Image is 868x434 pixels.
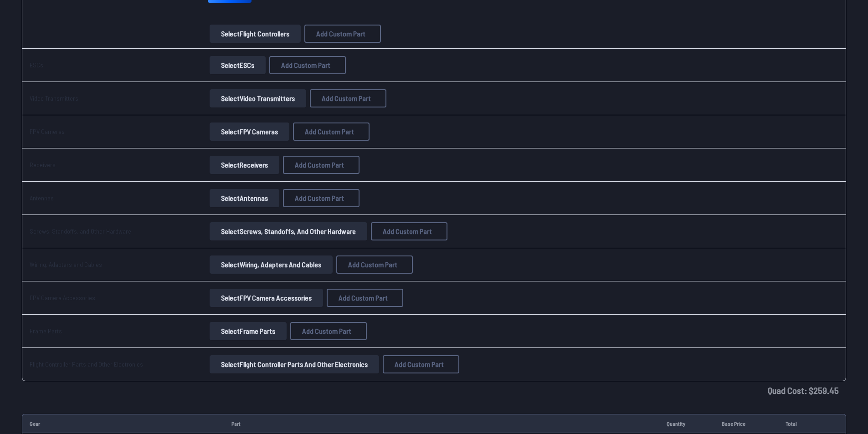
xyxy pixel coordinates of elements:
span: Add Custom Part [322,95,371,102]
a: SelectVideo Transmitters [208,89,308,107]
a: FPV Camera Accessories [30,294,95,301]
a: SelectReceivers [208,156,281,174]
a: FPV Cameras [30,128,65,135]
button: SelectAntennas [210,189,279,207]
td: Quantity [659,414,714,433]
a: SelectScrews, Standoffs, and Other Hardware [208,222,369,240]
span: Add Custom Part [302,327,351,335]
a: Screws, Standoffs, and Other Hardware [30,227,131,235]
td: Base Price [714,414,778,433]
a: ESCs [30,61,43,69]
button: SelectFlight Controller Parts and Other Electronics [210,355,379,373]
button: Add Custom Part [304,25,381,43]
a: SelectFlight Controllers [208,25,303,43]
a: SelectFPV Cameras [208,123,291,141]
a: SelectFrame Parts [208,322,288,340]
span: Add Custom Part [295,194,344,202]
a: SelectFlight Controller Parts and Other Electronics [208,355,381,373]
button: Add Custom Part [327,289,403,307]
button: SelectReceivers [210,156,279,174]
button: Add Custom Part [310,89,386,107]
span: Add Custom Part [348,261,397,268]
td: Part [224,414,659,433]
td: Gear [22,414,224,433]
a: Flight Controller Parts and Other Electronics [30,360,143,368]
span: Add Custom Part [383,228,432,235]
a: Antennas [30,194,54,202]
button: Add Custom Part [383,355,459,373]
span: Add Custom Part [281,61,330,69]
a: SelectESCs [208,56,267,74]
a: Receivers [30,161,56,168]
button: SelectFPV Camera Accessories [210,289,323,307]
span: Add Custom Part [395,361,444,368]
td: Quad Cost: $ 259.45 [22,381,846,399]
span: Add Custom Part [339,294,388,301]
a: SelectFPV Camera Accessories [208,289,325,307]
button: Add Custom Part [293,123,370,141]
button: SelectWiring, Adapters and Cables [210,255,333,274]
button: Add Custom Part [290,322,367,340]
button: Add Custom Part [371,222,447,240]
button: Add Custom Part [283,156,360,174]
button: Add Custom Part [283,189,360,207]
button: Add Custom Part [336,255,413,274]
button: SelectVideo Transmitters [210,89,306,107]
button: SelectFrame Parts [210,322,287,340]
span: Add Custom Part [295,161,344,168]
a: Video Transmitters [30,94,78,102]
td: Total [778,414,822,433]
a: Frame Parts [30,327,62,335]
button: SelectFPV Cameras [210,123,289,141]
button: Add Custom Part [269,56,346,74]
button: SelectESCs [210,56,266,74]
a: SelectAntennas [208,189,281,207]
span: Add Custom Part [316,30,365,37]
button: SelectFlight Controllers [210,25,301,43]
a: SelectWiring, Adapters and Cables [208,255,334,274]
span: Add Custom Part [305,128,354,135]
button: SelectScrews, Standoffs, and Other Hardware [210,222,367,240]
a: Wiring, Adapters and Cables [30,260,102,268]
